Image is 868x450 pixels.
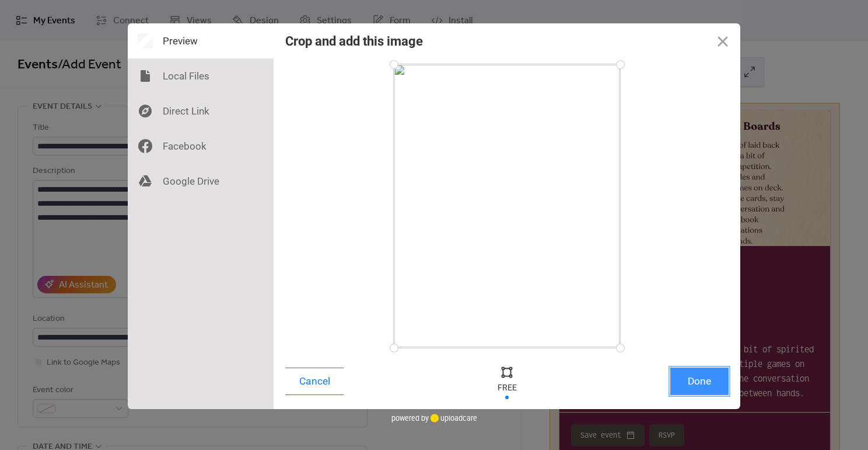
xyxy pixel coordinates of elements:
[391,409,477,427] div: powered by
[128,164,274,199] div: Google Drive
[285,368,344,395] button: Cancel
[128,23,274,58] div: Preview
[429,414,477,423] a: uploadcare
[285,34,423,49] div: Crop and add this image
[128,129,274,164] div: Facebook
[128,58,274,94] div: Local Files
[128,94,274,129] div: Direct Link
[705,23,740,58] button: Close
[670,368,729,395] button: Done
